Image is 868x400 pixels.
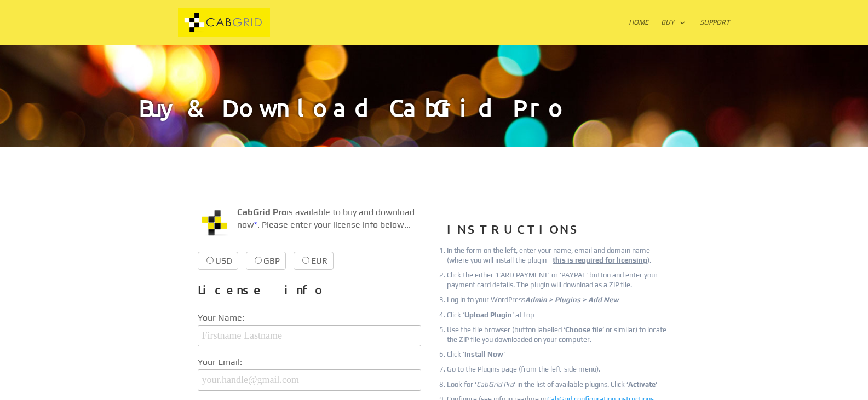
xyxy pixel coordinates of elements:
[628,380,656,389] strong: Activate
[246,252,286,270] label: GBP
[255,257,262,264] input: GBP
[553,256,647,264] u: this is required for licensing
[447,295,670,305] li: Log in to your WordPress
[476,380,514,389] em: CabGrid Pro
[198,206,231,239] img: CabGrid WordPress Plugin
[464,350,503,358] strong: Install Now
[198,369,421,391] input: your.handle@gmail.com
[139,96,730,147] h1: Buy & Download CabGrid Pro
[198,252,238,270] label: USD
[447,270,670,290] li: Click the either ‘CARD PAYMENT’ or 'PAYPAL' button and enter your payment card details. The plugi...
[206,257,214,264] input: USD
[464,311,512,319] strong: Upload Plugin
[302,257,309,264] input: EUR
[447,364,670,374] li: Go to the Plugins page (from the left-side menu).
[447,310,670,320] li: Click ‘ ‘ at top
[661,19,686,45] a: Buy
[198,206,421,240] p: is available to buy and download now . Please enter your license info below...
[447,380,670,390] li: Look for ‘ ‘ in the list of available plugins. Click ‘ ‘
[447,350,670,360] li: Click ‘ ‘
[198,311,421,325] label: Your Name:
[525,295,619,304] em: Admin > Plugins > Add New
[198,355,421,369] label: Your Email:
[565,326,602,334] strong: Choose file
[447,246,670,265] li: In the form on the left, enter your name, email and domain name (where you will install the plugi...
[237,207,286,217] strong: CabGrid Pro
[700,19,730,45] a: Support
[198,279,421,306] h3: License info
[294,252,334,270] label: EUR
[447,325,670,345] li: Use the file browser (button labelled ‘ ‘ or similar) to locate the ZIP file you downloaded on yo...
[141,8,308,38] img: CabGrid
[629,19,649,45] a: Home
[447,218,670,246] h3: INSTRUCTIONS
[198,325,421,346] input: Firstname Lastname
